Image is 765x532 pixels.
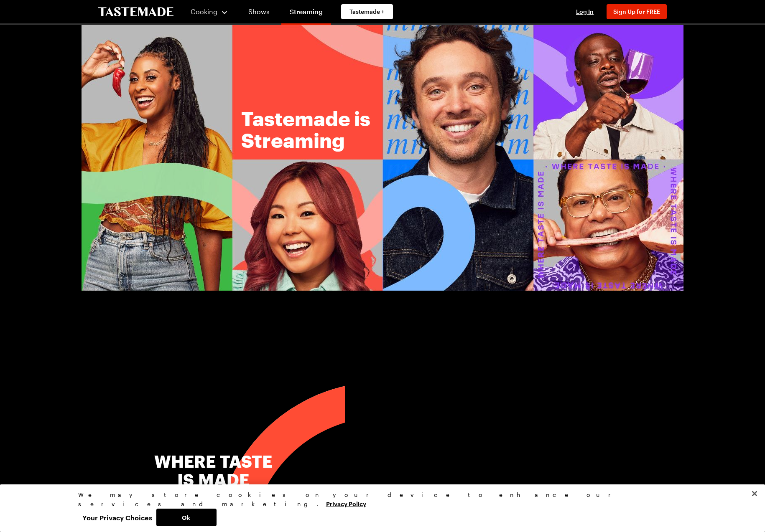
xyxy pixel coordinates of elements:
[745,484,764,503] button: Close
[341,4,393,19] a: Tastemade +
[98,7,173,17] a: To Tastemade Home Page
[241,107,375,151] h1: Tastemade is Streaming
[78,490,680,526] div: Privacy
[326,499,366,507] a: More information about your privacy, opens in a new tab
[281,2,331,25] a: Streaming
[156,509,217,526] button: Ok
[576,8,594,15] span: Log In
[568,8,602,16] button: Log In
[191,8,217,15] span: Cooking
[613,8,660,15] span: Sign Up for FREE
[607,4,667,19] button: Sign Up for FREE
[78,509,156,526] button: Your Privacy Choices
[345,311,667,491] video-js: Video Player
[349,8,385,16] span: Tastemade +
[78,490,680,509] div: We may store cookies on your device to enhance our services and marketing.
[190,2,228,22] button: Cooking
[98,452,328,489] span: Where Taste Is Made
